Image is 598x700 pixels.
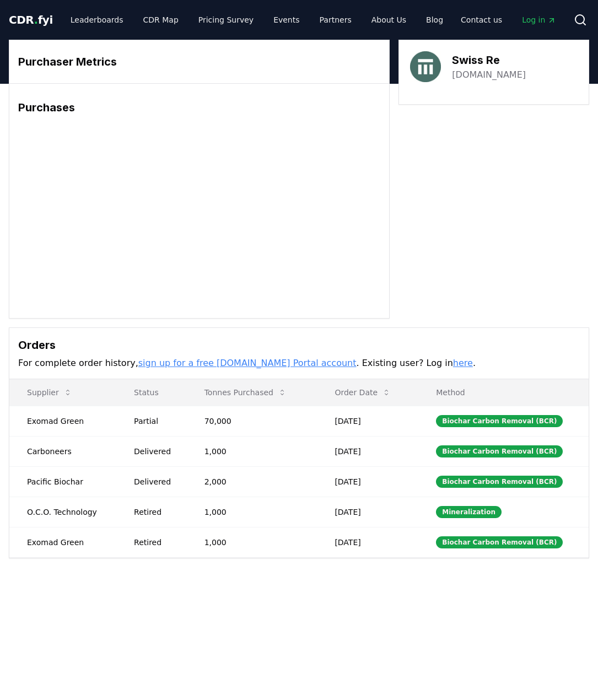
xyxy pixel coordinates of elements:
[187,406,317,436] td: 70,000
[317,497,418,527] td: [DATE]
[187,436,317,466] td: 1,000
[9,406,116,436] td: Exomad Green
[187,466,317,497] td: 2,000
[317,436,418,466] td: [DATE]
[134,537,178,548] div: Retired
[453,358,473,368] a: here
[326,381,400,403] button: Order Date
[265,10,308,30] a: Events
[317,406,418,436] td: [DATE]
[62,10,132,30] a: Leaderboards
[410,51,441,82] img: Swiss Re-logo
[427,387,580,398] p: Method
[9,13,53,26] span: CDR fyi
[436,506,502,518] div: Mineralization
[452,52,526,68] h3: Swiss Re
[18,381,81,403] button: Supplier
[436,476,563,488] div: Biochar Carbon Removal (BCR)
[187,527,317,557] td: 1,000
[18,53,380,70] h3: Purchaser Metrics
[9,466,116,497] td: Pacific Biochar
[125,387,178,398] p: Status
[9,436,116,466] td: Carboneers
[134,10,187,30] a: CDR Map
[317,466,418,497] td: [DATE]
[18,99,380,116] h3: Purchases
[190,10,262,30] a: Pricing Survey
[138,358,357,368] a: sign up for a free [DOMAIN_NAME] Portal account
[134,446,178,457] div: Delivered
[187,497,317,527] td: 1,000
[134,416,178,427] div: Partial
[513,10,565,30] a: Log in
[363,10,415,30] a: About Us
[522,14,556,25] span: Log in
[62,10,452,30] nav: Main
[317,527,418,557] td: [DATE]
[18,357,580,370] p: For complete order history, . Existing user? Log in .
[134,507,178,518] div: Retired
[452,10,511,30] a: Contact us
[436,415,563,427] div: Biochar Carbon Removal (BCR)
[452,68,526,82] a: [DOMAIN_NAME]
[417,10,452,30] a: Blog
[9,497,116,527] td: O.C.O. Technology
[452,10,565,30] nav: Main
[436,536,563,548] div: Biochar Carbon Removal (BCR)
[196,381,295,403] button: Tonnes Purchased
[9,527,116,557] td: Exomad Green
[311,10,360,30] a: Partners
[18,337,580,353] h3: Orders
[134,476,178,487] div: Delivered
[34,13,38,26] span: .
[436,445,563,457] div: Biochar Carbon Removal (BCR)
[9,12,53,28] a: CDR.fyi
